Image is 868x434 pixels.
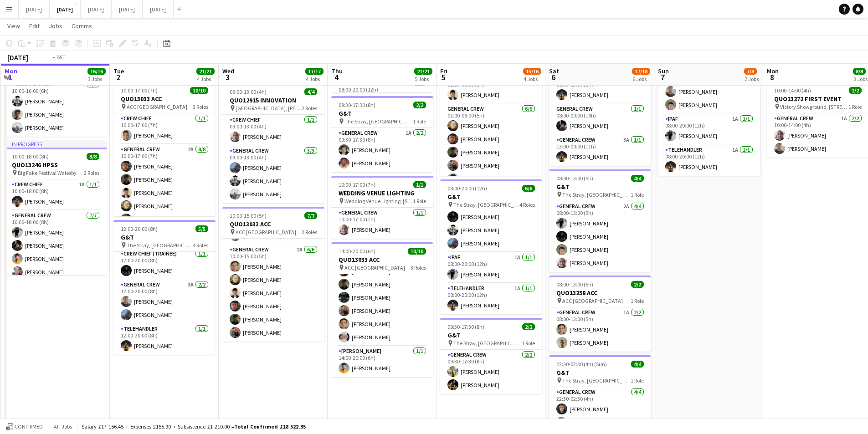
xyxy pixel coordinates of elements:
div: BST [56,54,66,61]
span: Edit [29,22,40,30]
a: Comms [68,20,96,32]
span: Jobs [49,22,62,30]
span: Total Confirmed £18 522.35 [234,423,306,430]
button: [DATE] [81,0,112,18]
a: Edit [26,20,43,32]
a: Jobs [45,20,66,32]
span: All jobs [52,423,74,430]
span: View [7,22,20,30]
div: Salary £17 156.45 + Expenses £155.90 + Subsistence £1 210.00 = [82,423,306,430]
button: [DATE] [143,0,174,18]
a: View [4,20,24,32]
div: [DATE] [7,53,28,62]
button: [DATE] [19,0,50,18]
button: Confirmed [5,422,44,432]
button: [DATE] [112,0,143,18]
button: [DATE] [50,0,81,18]
span: Comms [72,22,92,30]
span: Confirmed [15,424,43,430]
